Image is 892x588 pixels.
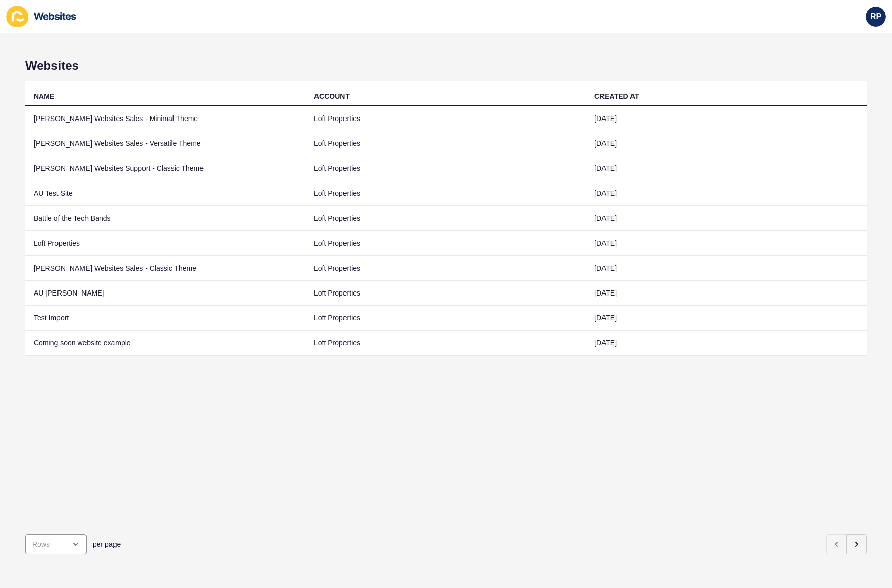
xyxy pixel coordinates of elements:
[306,106,586,131] td: Loft Properties
[25,534,87,554] div: open menu
[586,281,867,306] td: [DATE]
[586,306,867,331] td: [DATE]
[586,256,867,281] td: [DATE]
[25,181,306,206] td: AU Test Site
[306,181,586,206] td: Loft Properties
[25,231,306,256] td: Loft Properties
[25,256,306,281] td: [PERSON_NAME] Websites Sales - Classic Theme
[586,156,867,181] td: [DATE]
[34,91,54,101] div: NAME
[870,12,881,22] span: RP
[306,156,586,181] td: Loft Properties
[306,306,586,331] td: Loft Properties
[25,206,306,231] td: Battle of the Tech Bands
[314,91,350,101] div: ACCOUNT
[586,106,867,131] td: [DATE]
[25,58,867,73] h1: Websites
[25,131,306,156] td: [PERSON_NAME] Websites Sales - Versatile Theme
[306,231,586,256] td: Loft Properties
[586,331,867,356] td: [DATE]
[586,181,867,206] td: [DATE]
[25,281,306,306] td: AU [PERSON_NAME]
[586,206,867,231] td: [DATE]
[93,539,121,549] span: per page
[306,281,586,306] td: Loft Properties
[25,331,306,356] td: Coming soon website example
[586,231,867,256] td: [DATE]
[306,131,586,156] td: Loft Properties
[25,306,306,331] td: Test Import
[306,206,586,231] td: Loft Properties
[306,331,586,356] td: Loft Properties
[594,91,639,101] div: CREATED AT
[586,131,867,156] td: [DATE]
[25,156,306,181] td: [PERSON_NAME] Websites Support - Classic Theme
[306,256,586,281] td: Loft Properties
[25,106,306,131] td: [PERSON_NAME] Websites Sales - Minimal Theme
